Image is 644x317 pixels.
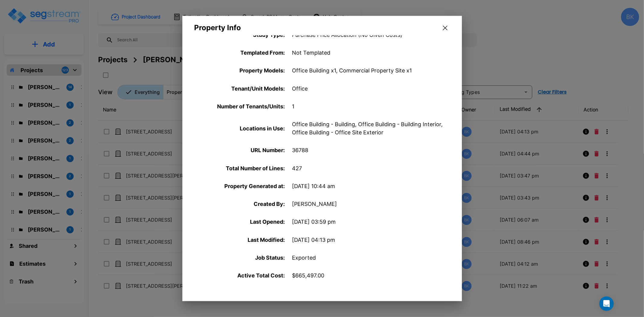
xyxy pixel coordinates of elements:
[292,218,443,226] p: [DATE] 03:59 pm
[194,164,285,172] p: Total Number of Lines :
[194,23,241,33] p: Property Info
[292,102,443,110] p: 1
[194,271,285,280] p: Active Total Cost :
[194,146,285,154] p: URL Number :
[292,253,443,261] p: Exported
[194,102,285,110] p: Number of Tenants/Units :
[292,164,443,172] p: 427
[292,49,443,57] p: Not Templated
[292,200,443,208] p: [PERSON_NAME]
[292,84,443,92] p: Office
[194,218,285,226] p: Last Opened :
[194,124,285,132] p: Locations in Use :
[292,271,443,280] p: $665,497.00
[194,253,285,261] p: Job Status :
[292,146,443,154] p: 36788
[194,182,285,190] p: Property Generated at :
[292,66,443,75] p: Office Building x1, Commercial Property Site x1
[194,49,285,57] p: Templated From :
[194,200,285,208] p: Created By :
[194,235,285,244] p: Last Modified :
[292,235,443,244] p: [DATE] 04:13 pm
[194,84,285,92] p: Tenant/Unit Models :
[292,182,443,190] p: [DATE] 10:44 am
[599,296,614,311] div: Open Intercom Messenger
[194,66,285,75] p: Property Models :
[292,120,443,136] p: Office Building - Building, Office Building - Building Interior, Office Building - Office Site Ex...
